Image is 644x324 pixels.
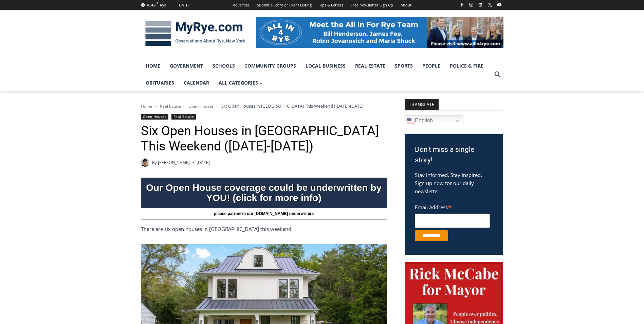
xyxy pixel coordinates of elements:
[476,1,484,9] a: Linkedin
[415,171,493,195] p: Stay informed. Stay inspired. Sign up now for our daily newsletter.
[405,99,439,110] strong: TRANSLATE
[240,57,301,74] a: Community Groups
[141,178,387,220] a: Our Open House coverage could be underwritten by YOU! (click for more info) please patronize our ...
[158,160,190,165] a: [PERSON_NAME]
[141,103,152,109] a: Home
[491,68,503,80] button: View Search Form
[141,179,387,206] div: Our Open House coverage could be underwritten by YOU! (click for more info)
[390,57,418,74] a: Sports
[141,57,165,74] a: Home
[152,159,157,166] span: By
[141,74,179,91] a: Obituaries
[197,159,210,166] time: [DATE]
[155,104,157,109] span: >
[415,144,493,166] h3: Don't miss a single story!
[160,103,181,109] a: Real Estate
[405,115,463,126] a: English
[141,158,149,167] a: Author image
[171,114,196,120] a: Real Estate
[301,57,350,74] a: Local Business
[495,1,503,9] a: YouTube
[407,117,415,125] img: en
[141,16,250,51] img: MyRye.com
[141,57,491,92] nav: Primary Navigation
[141,114,169,120] a: Open Houses
[467,1,475,9] a: Instagram
[179,74,214,91] a: Calendar
[458,1,466,9] a: Facebook
[418,57,445,74] a: People
[165,57,208,74] a: Government
[219,79,263,87] span: All Categories
[178,2,189,8] div: [DATE]
[157,1,158,5] span: F
[146,2,155,7] span: 70.43
[141,208,387,220] div: please patronize our [DOMAIN_NAME] underwriters
[141,225,387,233] p: There are six open houses in [GEOGRAPHIC_DATA] this weekend.
[141,123,387,154] h1: Six Open Houses in [GEOGRAPHIC_DATA] This Weekend ([DATE]-[DATE])
[188,103,214,109] a: Open Houses
[445,57,488,74] a: Police & Fire
[217,104,219,109] span: >
[141,103,387,109] nav: Breadcrumbs
[350,57,390,74] a: Real Estate
[221,103,365,109] span: Six Open Houses in [GEOGRAPHIC_DATA] This Weekend ([DATE]-[DATE])
[486,1,494,9] a: X
[214,74,268,91] a: All Categories
[415,200,490,213] label: Email Address
[141,158,149,167] img: Patel, Devan - bio cropped 200x200
[208,57,240,74] a: Schools
[160,2,166,8] div: Rye
[256,17,503,48] img: All in for Rye
[184,104,186,109] span: >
